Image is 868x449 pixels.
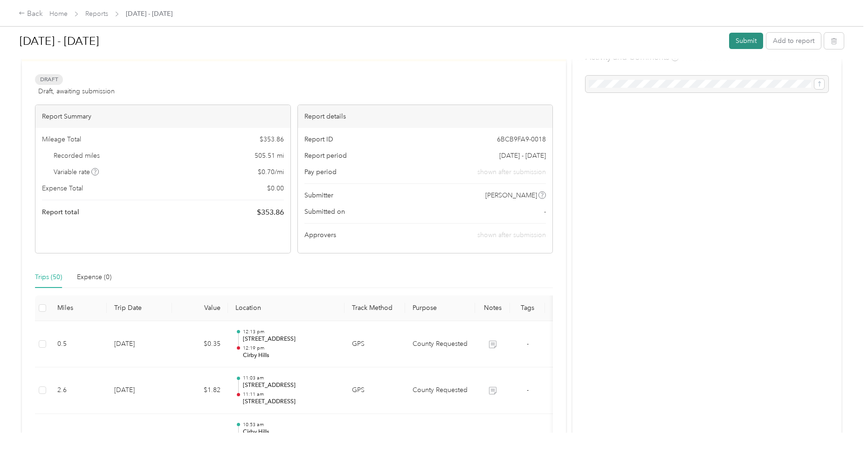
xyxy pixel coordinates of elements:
th: Tags [510,295,545,321]
span: 505.51 mi [255,151,284,161]
span: shown after submission [477,167,546,177]
th: Trip Date [107,295,172,321]
div: Expense (0) [77,272,111,282]
a: Reports [85,10,108,18]
th: Purpose [405,295,475,321]
p: 12:13 pm [243,329,337,335]
th: Notes [475,295,510,321]
span: - [527,433,529,441]
th: Location [228,295,344,321]
td: $0.35 [172,321,228,368]
td: 0.5 [50,321,107,368]
span: $ 0.70 / mi [258,167,284,177]
span: Report total [42,207,79,217]
span: Submitter [304,190,333,200]
span: Report ID [304,134,333,144]
span: Variable rate [54,167,99,177]
p: [STREET_ADDRESS] [243,381,337,390]
th: Miles [50,295,107,321]
span: - [544,207,546,217]
button: Add to report [766,33,821,49]
div: Back [19,8,43,20]
th: Track Method [344,295,405,321]
div: Trips (50) [35,272,62,282]
p: 12:19 pm [243,345,337,351]
span: - [527,386,529,394]
td: GPS [344,321,405,368]
iframe: Everlance-gr Chat Button Frame [816,397,868,449]
p: 11:11 am [243,391,337,398]
span: [DATE] - [DATE] [499,151,546,161]
span: - [527,340,529,348]
span: [DATE] - [DATE] [126,9,172,19]
h1: Sep 20 - Oct 3, 2025 [20,30,723,52]
span: Approvers [304,230,336,240]
div: Report Summary [35,105,290,128]
span: Submitted on [304,207,345,217]
span: Recorded miles [54,151,100,161]
td: 2.6 [50,367,107,414]
span: $ 353.86 [260,134,284,144]
span: Draft [35,74,63,85]
td: [DATE] [107,321,172,368]
p: 11:03 am [243,375,337,381]
td: $1.82 [172,367,228,414]
span: Draft, awaiting submission [38,86,115,96]
p: Cirby Hills [243,351,337,360]
button: Submit [729,33,763,49]
span: shown after submission [477,231,546,239]
th: Value [172,295,228,321]
td: County Requested [405,367,475,414]
span: 6BCB9FA9-0018 [497,134,546,144]
td: GPS [344,367,405,414]
span: Expense Total [42,183,83,193]
span: Report period [304,151,347,161]
span: [PERSON_NAME] [485,190,537,200]
td: [DATE] [107,367,172,414]
p: Cirby Hills [243,428,337,436]
p: [STREET_ADDRESS] [243,335,337,344]
span: $ 353.86 [257,207,284,218]
td: County Requested [405,321,475,368]
p: 10:53 am [243,421,337,428]
p: [STREET_ADDRESS] [243,398,337,406]
span: $ 0.00 [267,183,284,193]
div: Report details [298,105,553,128]
a: Home [49,10,68,18]
span: Mileage Total [42,134,81,144]
span: Pay period [304,167,337,177]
